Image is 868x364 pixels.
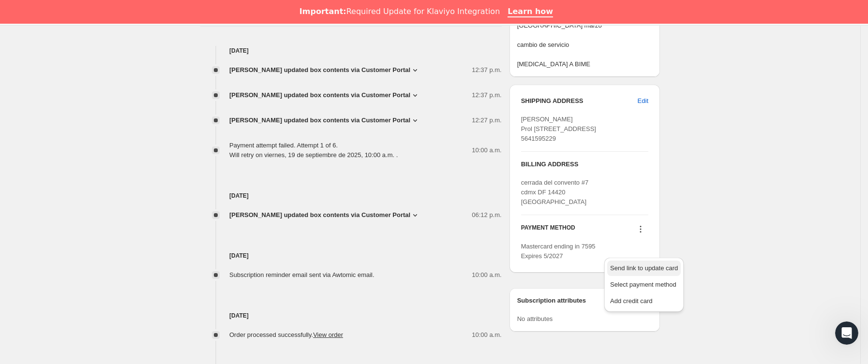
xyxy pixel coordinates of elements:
span: Mastercard ending in 7595 Expires 5/2027 [521,243,596,260]
button: [PERSON_NAME] updated box contents via Customer Portal [229,116,420,125]
span: 10:00 a.m. [472,270,501,280]
a: View order [313,331,343,338]
span: 10:00 a.m. [472,146,501,155]
button: Add credit card [607,293,681,309]
span: Order processed successfully. [229,331,343,338]
span: 06:12 p.m. [472,210,501,220]
span: 12:37 p.m. [472,90,501,100]
span: [PERSON_NAME] updated box contents via Customer Portal [229,65,410,75]
span: Send link to update card [610,264,678,272]
h3: PAYMENT METHOD [521,224,575,237]
iframe: Intercom live chat [835,321,858,345]
a: Learn how [508,7,553,17]
h4: [DATE] [200,191,502,201]
h3: Subscription attributes [517,296,630,309]
span: Edit [638,96,648,106]
h4: [DATE] [200,46,502,56]
div: Required Update for Klaviyo Integration [299,7,500,16]
button: [PERSON_NAME] updated box contents via Customer Portal [229,210,420,220]
span: [PERSON_NAME] Prol [STREET_ADDRESS] 5641595229 [521,116,596,142]
b: Important: [299,7,346,16]
span: Select payment method [610,281,676,288]
span: [PERSON_NAME] updated box contents via Customer Portal [229,90,410,100]
button: Edit [632,93,654,109]
h4: [DATE] [200,251,502,261]
span: No attributes [517,315,553,322]
h4: [DATE] [200,311,502,320]
button: Select payment method [607,277,681,292]
span: 12:27 p.m. [472,116,501,125]
span: 12:37 p.m. [472,65,501,75]
span: cerrada del convento #7 cdmx DF 14420 [GEOGRAPHIC_DATA] [521,179,588,205]
span: Subscription reminder email sent via Awtomic email. [229,271,374,278]
span: [PERSON_NAME] updated box contents via Customer Portal [229,116,410,125]
span: *SUSK CONFIRM* [GEOGRAPHIC_DATA] marzo cambio de servicio [MEDICAL_DATA] A BIME [517,1,652,69]
h3: SHIPPING ADDRESS [521,96,638,106]
button: Send link to update card [607,261,681,276]
span: Add credit card [610,297,652,305]
button: [PERSON_NAME] updated box contents via Customer Portal [229,65,420,75]
span: [PERSON_NAME] updated box contents via Customer Portal [229,210,410,220]
div: Payment attempt failed. Attempt 1 of 6. Will retry on viernes, 19 de septiembre de 2025, 10:00 a.... [229,141,398,160]
span: 10:00 a.m. [472,330,501,340]
h3: BILLING ADDRESS [521,160,648,169]
button: [PERSON_NAME] updated box contents via Customer Portal [229,90,420,100]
